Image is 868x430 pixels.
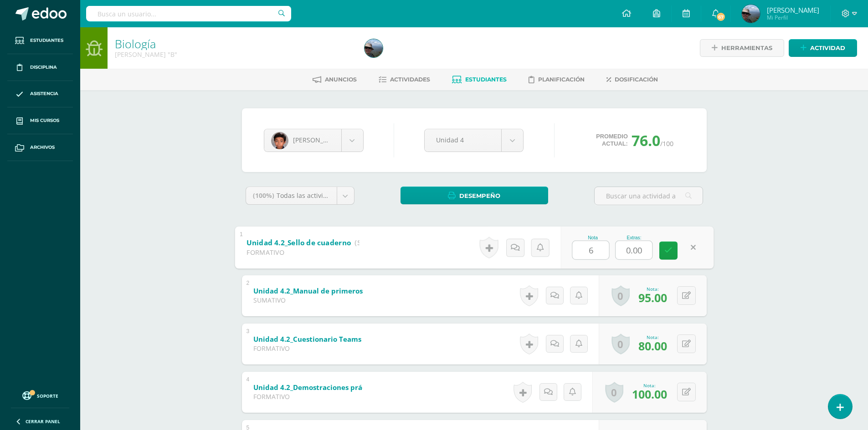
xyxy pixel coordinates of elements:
div: Extras: [615,235,652,240]
a: Unidad 4.2_Cuestionario Teams PAB [253,332,424,347]
input: Extra [616,241,652,259]
a: Estudiantes [7,27,73,54]
h1: Biología [115,37,354,50]
a: Mis cursos [7,107,73,134]
span: (100%) [253,191,274,200]
span: Archivos [30,144,55,151]
span: Anuncios [325,76,357,83]
b: Unidad 4.2_Demostraciones prácticas PAB [253,383,397,392]
span: Promedio actual: [596,133,628,147]
a: Anuncios [313,72,357,87]
span: Soporte [37,393,58,399]
a: Planificación [529,72,585,87]
a: Biología [115,36,156,51]
span: Todas las actividades de esta unidad [277,191,390,200]
span: [PERSON_NAME] [767,5,819,15]
a: Dosificación [606,72,658,87]
input: Busca un usuario... [86,6,291,21]
img: 5ba1b3d3d0c6f6c5f4d66a369a76b2f0.png [271,132,288,149]
a: [PERSON_NAME] [264,129,363,152]
div: FORMATIVO [253,392,363,401]
b: Unidad 4.2_Sello de cuaderno [247,238,351,247]
span: Cerrar panel [26,418,60,425]
a: Archivos [7,134,73,161]
a: Actividades [379,72,430,87]
a: Unidad 4.2_Manual de primeros auxilios [253,284,439,298]
div: Nota: [632,382,667,389]
a: Herramientas [700,39,784,57]
div: FORMATIVO [247,248,359,257]
span: Actividad [810,40,845,56]
a: Unidad 4.2_Demostraciones prácticas PAB [253,380,445,395]
span: Unidad 4 [436,129,490,151]
div: Nota [572,235,613,240]
a: (100%)Todas las actividades de esta unidad [246,187,354,204]
span: Asistencia [30,90,58,97]
span: Mis cursos [30,117,59,124]
span: Planificación [538,76,585,83]
div: Nota: [638,334,667,340]
a: Unidad 4 [425,129,523,152]
div: SUMATIVO [253,296,363,304]
span: Desempeño [459,187,500,204]
img: e57d4945eb58c8e9487f3e3570aa7150.png [365,39,383,57]
a: Actividad [789,39,857,57]
span: Disciplina [30,64,57,71]
a: 0 [611,334,630,354]
img: e57d4945eb58c8e9487f3e3570aa7150.png [742,5,760,23]
a: Asistencia [7,81,73,108]
div: Quinto Bachillerato 'B' [115,50,354,59]
input: Buscar una actividad aquí... [595,187,703,205]
a: 0 [611,285,630,306]
span: Herramientas [721,40,772,56]
span: Mi Perfil [767,14,819,21]
a: Unidad 4.2_Sello de cuaderno (Sobre 100.0) [247,235,400,250]
span: [PERSON_NAME] [293,136,344,144]
span: Dosificación [615,76,658,83]
a: Desempeño [401,187,548,204]
span: 100.00 [632,386,667,402]
div: Nota: [638,286,667,292]
input: 0-100.0 [572,241,609,259]
a: Soporte [11,389,69,401]
b: Unidad 4.2_Manual de primeros auxilios [253,286,391,295]
span: 80.00 [638,338,667,354]
span: 95.00 [638,290,667,305]
b: Unidad 4.2_Cuestionario Teams PAB [253,334,376,344]
a: Estudiantes [452,72,507,87]
span: Estudiantes [30,37,63,44]
div: FORMATIVO [253,344,363,353]
span: /100 [660,139,673,148]
span: 76.0 [632,131,660,150]
span: Actividades [390,76,430,83]
a: 0 [605,382,623,403]
a: Disciplina [7,54,73,81]
span: 67 [716,12,726,22]
span: Estudiantes [465,76,507,83]
strong: (Sobre 100.0) [354,238,400,247]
